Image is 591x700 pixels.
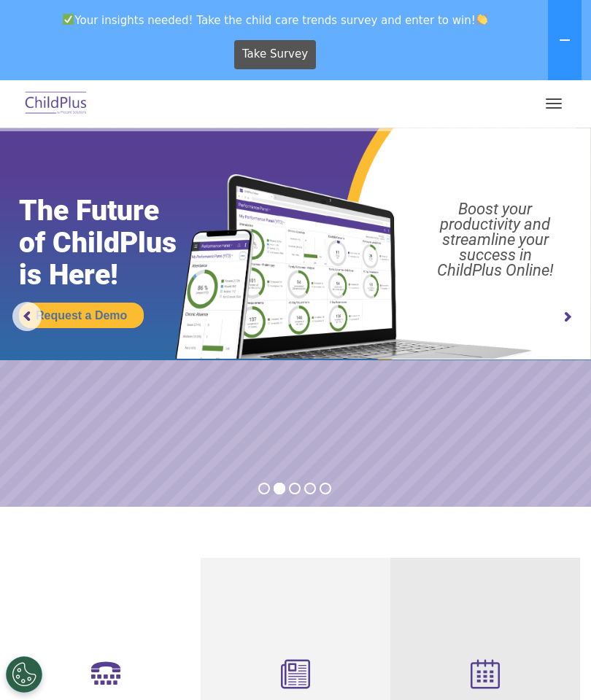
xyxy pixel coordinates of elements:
img: ✅ [63,14,74,25]
iframe: Chat Widget [345,542,591,700]
a: Take Survey [234,40,317,69]
span: Your insights needed! Take the child care trends survey and enter to win! [6,6,545,34]
button: Cookies Settings [6,656,42,693]
rs-layer: The Future of ChildPlus is Here! [19,195,208,291]
a: Request a Demo [19,303,144,328]
img: 👏 [476,14,487,25]
span: Take Survey [242,42,308,67]
rs-layer: Boost your productivity and streamline your success in ChildPlus Online! [408,201,583,278]
img: ChildPlus by Procare Solutions [22,87,90,121]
